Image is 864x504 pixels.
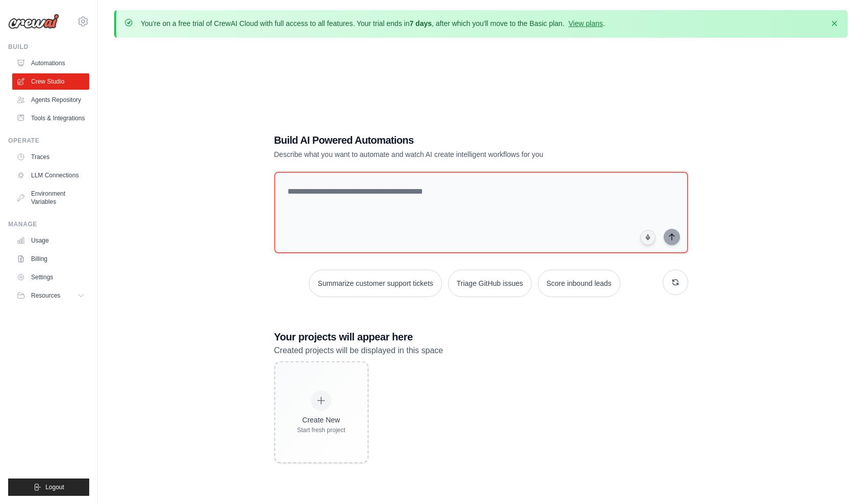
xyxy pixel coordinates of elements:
p: Created projects will be displayed in this space [274,344,688,357]
button: Get new suggestions [663,270,688,295]
div: Create New [297,415,346,425]
button: Resources [12,287,89,304]
div: Manage [8,220,89,228]
button: Logout [8,479,89,496]
div: Build [8,43,89,51]
span: Resources [31,291,60,300]
button: Summarize customer support tickets [309,270,441,297]
button: Click to speak your automation idea [640,230,656,245]
a: LLM Connections [12,167,89,183]
a: Agents Repository [12,92,89,108]
img: Logo [8,14,59,29]
h3: Your projects will appear here [274,330,688,344]
p: You're on a free trial of CrewAI Cloud with full access to all features. Your trial ends in , aft... [141,18,605,29]
button: Score inbound leads [538,270,620,297]
a: Tools & Integrations [12,110,89,126]
strong: 7 days [409,19,432,28]
a: Crew Studio [12,73,89,90]
a: Billing [12,251,89,267]
a: Automations [12,55,89,71]
a: Usage [12,232,89,249]
div: Start fresh project [297,426,346,434]
a: Settings [12,269,89,285]
button: Triage GitHub issues [448,270,532,297]
span: Logout [45,483,64,491]
a: Environment Variables [12,185,89,210]
h1: Build AI Powered Automations [274,133,617,147]
a: Traces [12,149,89,165]
a: View plans [568,19,603,28]
p: Describe what you want to automate and watch AI create intelligent workflows for you [274,149,617,160]
div: Operate [8,137,89,145]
